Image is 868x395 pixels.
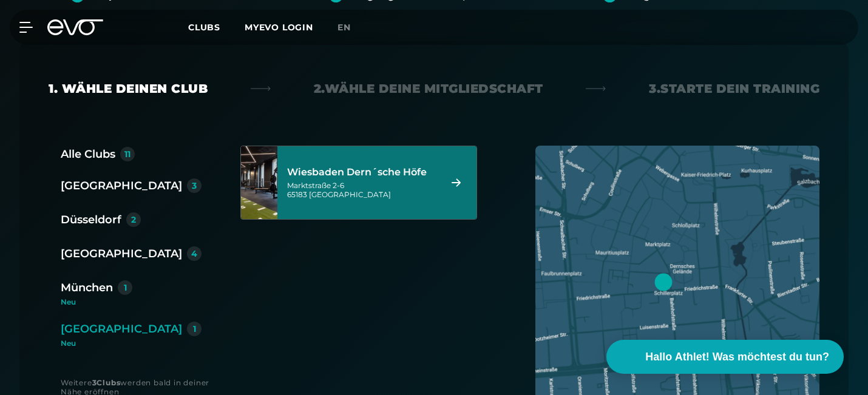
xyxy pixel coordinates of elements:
[192,181,197,190] div: 3
[92,378,97,387] strong: 3
[188,22,220,33] span: Clubs
[606,340,844,374] button: Hallo Athlet! Was möchtest du tun?
[645,349,829,365] span: Hallo Athlet! Was möchtest du tun?
[188,21,245,33] a: Clubs
[649,80,819,97] div: 3. Starte dein Training
[124,283,127,292] div: 1
[97,378,120,387] strong: Clubs
[193,325,196,333] div: 1
[314,80,543,97] div: 2. Wähle deine Mitgliedschaft
[61,279,113,296] div: München
[61,211,121,228] div: Düsseldorf
[124,150,131,158] div: 11
[61,146,115,163] div: Alle Clubs
[287,166,436,178] div: Wiesbaden Dern´sche Höfe
[287,181,436,199] div: Marktstraße 2-6 65183 [GEOGRAPHIC_DATA]
[245,22,313,33] a: MYEVO LOGIN
[337,22,351,33] span: en
[337,21,365,35] a: en
[61,320,182,337] div: [GEOGRAPHIC_DATA]
[61,245,182,262] div: [GEOGRAPHIC_DATA]
[131,215,136,224] div: 2
[61,340,202,347] div: Neu
[49,80,208,97] div: 1. Wähle deinen Club
[61,299,211,306] div: Neu
[191,249,197,258] div: 4
[61,177,182,194] div: [GEOGRAPHIC_DATA]
[223,146,296,219] img: Wiesbaden Dern´sche Höfe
